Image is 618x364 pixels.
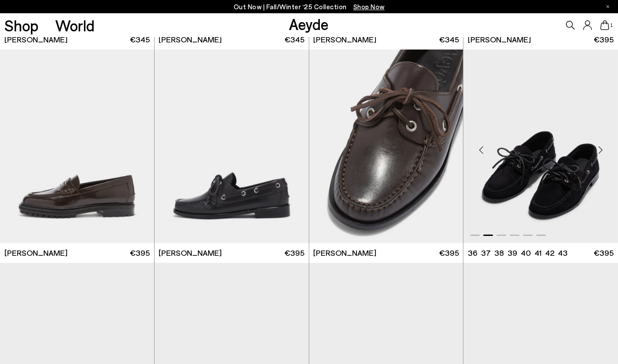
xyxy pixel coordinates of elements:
[494,247,504,258] li: 38
[159,34,222,45] span: [PERSON_NAME]
[468,247,565,258] ul: variant
[508,247,517,258] li: 39
[609,23,614,28] span: 1
[439,247,459,258] span: €395
[309,30,463,49] a: [PERSON_NAME] €345
[309,243,463,263] a: [PERSON_NAME] €395
[463,243,618,263] a: 36 37 38 39 40 41 42 43 €395
[313,247,376,258] span: [PERSON_NAME]
[155,49,309,243] a: Next slide Previous slide
[4,34,68,45] span: [PERSON_NAME]
[4,18,38,33] a: Shop
[481,247,491,258] li: 37
[284,34,304,45] span: €345
[439,34,459,45] span: €345
[463,49,618,243] a: Next slide Previous slide
[155,49,309,243] div: 1 / 6
[535,247,542,258] li: 41
[468,136,494,163] div: Previous slide
[353,3,385,11] span: Navigate to /collections/new-in
[468,34,531,45] span: [PERSON_NAME]
[159,247,222,258] span: [PERSON_NAME]
[545,247,554,258] li: 42
[155,30,309,49] a: [PERSON_NAME] €345
[234,1,385,12] p: Out Now | Fall/Winter ‘25 Collection
[521,247,531,258] li: 40
[587,136,614,163] div: Next slide
[155,49,309,243] img: Harris Leather Moccasin Flats
[463,49,618,243] img: Harris Suede Mocassin Flats
[463,30,618,49] a: [PERSON_NAME] €395
[4,247,68,258] span: [PERSON_NAME]
[313,34,376,45] span: [PERSON_NAME]
[155,243,309,263] a: [PERSON_NAME] €395
[463,49,618,243] div: 2 / 6
[594,247,614,258] span: €395
[468,247,478,258] li: 36
[600,20,609,30] a: 1
[284,247,304,258] span: €395
[309,49,463,243] img: Harris Leather Moccasin Flats
[130,247,150,258] span: €395
[558,247,568,258] li: 43
[55,18,95,33] a: World
[289,15,329,33] a: Aeyde
[130,34,150,45] span: €345
[309,49,463,243] div: 3 / 6
[309,49,463,243] a: Next slide Previous slide
[594,34,614,45] span: €395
